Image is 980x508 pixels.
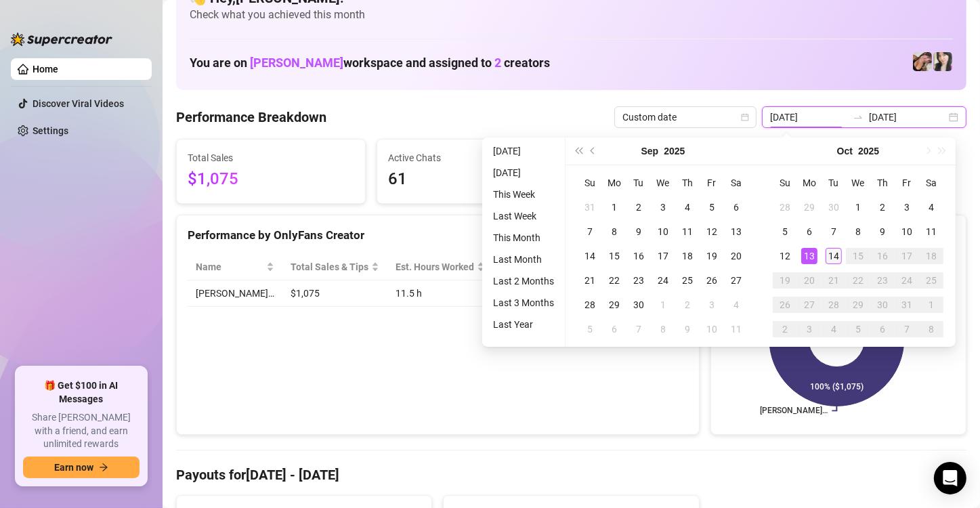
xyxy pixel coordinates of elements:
[622,107,748,127] span: Custom date
[870,244,895,268] td: 2025-10-16
[846,293,870,317] td: 2025-10-29
[582,297,598,313] div: 28
[724,244,748,268] td: 2025-09-20
[578,171,602,195] th: Su
[675,195,700,219] td: 2025-09-04
[586,137,601,165] button: Previous month (PageUp)
[631,272,647,289] div: 23
[606,272,622,289] div: 22
[176,108,326,127] h4: Performance Breakdown
[874,248,891,264] div: 16
[602,195,626,219] td: 2025-09-01
[626,219,651,244] td: 2025-09-09
[675,268,700,293] td: 2025-09-25
[797,293,822,317] td: 2025-10-27
[488,186,559,203] li: This Week
[188,280,282,307] td: [PERSON_NAME]…
[870,293,895,317] td: 2025-10-30
[919,219,943,244] td: 2025-10-11
[822,171,846,195] th: Tu
[853,112,864,123] span: to
[858,137,879,165] button: Choose a year
[606,199,622,215] div: 1
[494,56,501,70] span: 2
[626,317,651,341] td: 2025-10-07
[899,199,915,215] div: 3
[919,268,943,293] td: 2025-10-25
[578,219,602,244] td: 2025-09-07
[837,137,853,165] button: Choose a month
[797,195,822,219] td: 2025-09-29
[602,317,626,341] td: 2025-10-06
[11,33,112,46] img: logo-BBDzfeDw.svg
[899,248,915,264] div: 17
[923,272,939,289] div: 25
[728,272,744,289] div: 27
[704,297,720,313] div: 3
[388,150,555,165] span: Active Chats
[822,195,846,219] td: 2025-09-30
[626,268,651,293] td: 2025-09-23
[846,317,870,341] td: 2025-11-05
[724,171,748,195] th: Sa
[923,248,939,264] div: 18
[801,321,817,337] div: 3
[700,219,724,244] td: 2025-09-12
[923,199,939,215] div: 4
[626,171,651,195] th: Tu
[826,272,842,289] div: 21
[675,244,700,268] td: 2025-09-18
[899,321,915,337] div: 7
[870,171,895,195] th: Th
[388,167,555,192] span: 61
[651,268,675,293] td: 2025-09-24
[488,143,559,159] li: [DATE]
[578,195,602,219] td: 2025-08-31
[895,268,919,293] td: 2025-10-24
[934,462,966,494] div: Open Intercom Messenger
[176,465,966,484] h4: Payouts for [DATE] - [DATE]
[874,224,891,240] div: 9
[602,171,626,195] th: Mo
[488,316,559,333] li: Last Year
[626,244,651,268] td: 2025-09-16
[54,462,93,473] span: Earn now
[582,224,598,240] div: 7
[606,248,622,264] div: 15
[651,219,675,244] td: 2025-09-10
[773,268,797,293] td: 2025-10-19
[846,171,870,195] th: We
[675,317,700,341] td: 2025-10-09
[23,379,140,406] span: 🎁 Get $100 in AI Messages
[919,195,943,219] td: 2025-10-04
[700,317,724,341] td: 2025-10-10
[826,248,842,264] div: 14
[651,244,675,268] td: 2025-09-17
[578,268,602,293] td: 2025-09-21
[282,280,387,307] td: $1,075
[655,248,671,264] div: 17
[631,321,647,337] div: 7
[728,321,744,337] div: 11
[728,248,744,264] div: 20
[874,321,891,337] div: 6
[641,137,659,165] button: Choose a month
[773,195,797,219] td: 2025-09-28
[578,293,602,317] td: 2025-09-28
[33,98,124,109] a: Discover Viral Videos
[250,56,343,70] span: [PERSON_NAME]
[190,7,953,22] span: Check what you achieved this month
[582,272,598,289] div: 21
[797,171,822,195] th: Mo
[626,195,651,219] td: 2025-09-02
[724,219,748,244] td: 2025-09-13
[188,226,688,245] div: Performance by OnlyFans Creator
[773,317,797,341] td: 2025-11-02
[846,195,870,219] td: 2025-10-01
[895,317,919,341] td: 2025-11-07
[850,272,866,289] div: 22
[850,248,866,264] div: 15
[923,297,939,313] div: 1
[700,244,724,268] td: 2025-09-19
[700,195,724,219] td: 2025-09-05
